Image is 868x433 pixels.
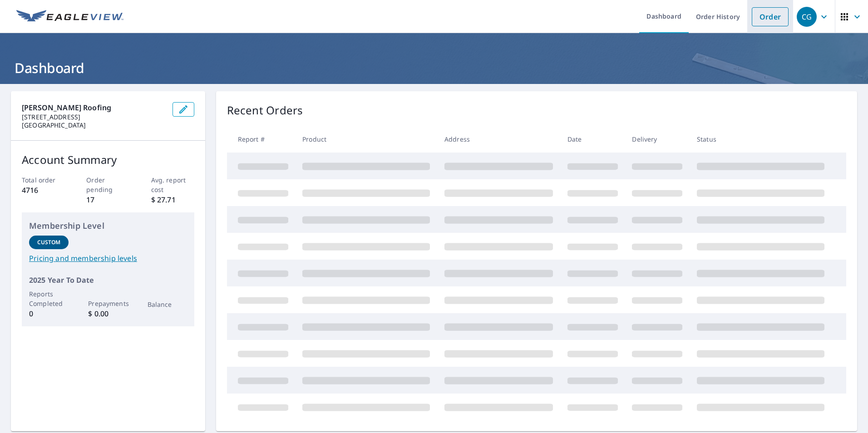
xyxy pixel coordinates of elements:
p: [PERSON_NAME] Roofing [22,102,165,113]
p: 4716 [22,185,65,196]
p: [STREET_ADDRESS] [22,113,165,121]
p: $ 27.71 [151,194,194,205]
p: Avg. report cost [151,175,194,194]
th: Delivery [625,126,690,153]
p: 0 [29,308,69,319]
p: 2025 Year To Date [29,275,187,285]
p: Recent Orders [227,102,303,118]
p: Order pending [86,175,129,194]
th: Date [560,126,625,153]
th: Report # [227,126,296,153]
th: Address [437,126,560,153]
h1: Dashboard [11,59,857,77]
p: Membership Level [29,220,187,232]
img: EV Logo [16,10,123,24]
p: Balance [148,300,187,309]
th: Status [690,126,832,153]
p: Reports Completed [29,289,69,308]
p: $ 0.00 [88,308,128,319]
p: 17 [86,194,129,205]
th: Product [295,126,437,153]
p: [GEOGRAPHIC_DATA] [22,121,165,129]
p: Prepayments [88,299,128,308]
p: Custom [37,238,61,246]
a: Order [752,7,789,26]
p: Total order [22,175,65,185]
p: Account Summary [22,152,194,168]
a: Pricing and membership levels [29,253,187,264]
div: CG [797,7,817,27]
